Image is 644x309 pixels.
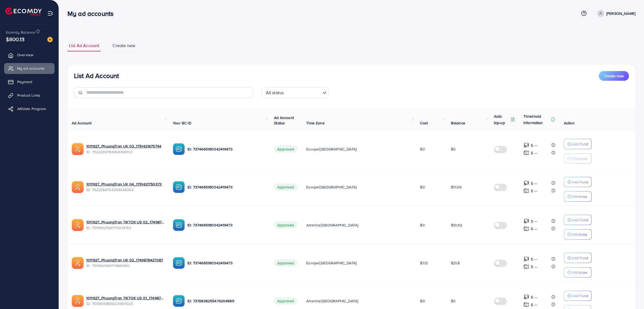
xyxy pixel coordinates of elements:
a: My ad accounts [4,63,55,74]
p: [PERSON_NAME] [606,10,635,17]
span: ID: 7522298703399436306 [86,187,164,192]
button: Add Fund [564,177,592,187]
p: $ --- [531,180,538,187]
span: ID: 7515661665115881480 [86,263,164,268]
p: ID: 7374665180342419473 [187,222,265,228]
a: 1011927_PhuongTran TIKTOK US 01_1749873828056 [86,295,164,301]
button: Add Fund [564,139,592,149]
a: [PERSON_NAME] [595,10,635,17]
img: menu [47,10,54,16]
span: Europe/[GEOGRAPHIC_DATA] [306,184,357,190]
span: Ad Account Status [274,115,294,126]
button: Add Fund [564,253,592,263]
img: top-up amount [524,256,529,262]
img: top-up amount [524,302,529,307]
img: ic-ba-acc.ded83a64.svg [173,257,185,269]
p: $ --- [531,301,538,308]
img: ic-ads-acc.e4c84228.svg [72,219,84,231]
button: Withdraw [564,153,592,164]
p: Withdraw [572,269,587,276]
img: ic-ads-acc.e4c84228.svg [72,181,84,193]
div: <span class='underline'>1011927_PhuongTran TIKTOK US 02_1749876563912</span></br>7515662566170034193 [86,219,164,230]
a: Overview [4,50,55,60]
button: Add Fund [564,291,592,301]
p: $ --- [531,188,538,194]
img: top-up amount [524,226,529,231]
a: Affiliate Program [4,103,55,114]
span: America/[GEOGRAPHIC_DATA] [306,222,358,228]
span: ID: 7522298784668368912 [86,149,164,154]
p: $ --- [531,150,538,156]
p: $ --- [531,226,538,232]
input: Search for option [285,88,320,97]
img: ic-ads-acc.e4c84228.svg [72,295,84,307]
span: $0 [420,184,425,190]
span: Approved [274,222,297,229]
span: Affiliate Program [17,106,46,111]
div: <span class='underline'>1011927_PhuongTran UK 03_1751421675794</span></br>7522298784668368912 [86,143,164,154]
img: top-up amount [524,142,529,148]
h3: List Ad Account [74,72,119,80]
span: $10.92 [451,222,462,228]
span: $0 [420,298,425,304]
span: List Ad Account [69,43,99,49]
span: Approved [274,146,297,153]
span: Overview [17,52,33,58]
span: Cost [420,120,428,126]
a: Payment [4,76,55,87]
p: $ --- [531,264,538,270]
a: 1011927_PhuongTran UK 03_1751421675794 [86,143,161,149]
img: top-up amount [524,180,529,186]
span: Create new [604,73,624,79]
span: ID: 7515662566170034193 [86,225,164,230]
p: ID: 7374665180342419473 [187,260,265,266]
span: $21.8 [451,260,460,266]
span: Your BC ID [173,120,191,126]
a: Product Links [4,90,55,101]
span: $0 [420,146,425,152]
p: ID: 7374665180342419473 [187,146,265,152]
p: Threshold information [524,113,550,126]
span: Create new [113,43,135,49]
img: top-up amount [524,264,529,269]
p: Withdraw [572,193,587,200]
a: 1011927_PhuongTran TIKTOK US 02_1749876563912 [86,219,164,225]
a: 1011927_PhuongTran UK 02_1749876427087 [86,257,163,263]
span: $0 [451,146,456,152]
span: Approved [274,184,297,191]
a: 1011927_PhuongTran UK 04_1751421750373 [86,181,162,187]
div: <span class='underline'>1011927_PhuongTran UK 04_1751421750373</span></br>7522298703399436306 [86,181,164,192]
span: ID: 7515650806025601025 [86,301,164,306]
img: top-up amount [524,218,529,224]
span: Approved [274,297,297,304]
img: ic-ba-acc.ded83a64.svg [173,295,185,307]
p: ID: 7376836255474204689 [187,298,265,304]
span: Time Zone [306,120,324,126]
span: Ad Account [72,120,92,126]
p: Add Fund [572,255,588,261]
div: <span class='underline'>1011927_PhuongTran UK 02_1749876427087</span></br>7515661665115881480 [86,257,164,268]
p: Add Fund [572,141,588,147]
span: Payment [17,79,32,85]
span: Product Links [17,93,40,98]
div: <span class='underline'>1011927_PhuongTran TIKTOK US 01_1749873828056</span></br>7515650806025601025 [86,295,164,306]
iframe: Chat [621,285,640,305]
span: $0 [451,298,456,304]
img: ic-ads-acc.e4c84228.svg [72,143,84,155]
h3: My ad accounts [67,10,118,17]
button: Withdraw [564,229,592,240]
button: Create new [599,71,629,81]
img: logo [5,8,42,16]
span: Europe/[GEOGRAPHIC_DATA] [306,260,357,266]
span: Approved [274,259,297,266]
div: Search for option [262,87,329,98]
img: ic-ba-acc.ded83a64.svg [173,181,185,193]
button: Withdraw [564,191,592,202]
span: $800.13 [6,35,24,43]
img: ic-ads-acc.e4c84228.svg [72,257,84,269]
img: image [47,37,53,42]
span: $0 [420,222,425,228]
span: Europe/[GEOGRAPHIC_DATA] [306,146,357,152]
img: ic-ba-acc.ded83a64.svg [173,219,185,231]
span: $11.06 [451,184,461,190]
